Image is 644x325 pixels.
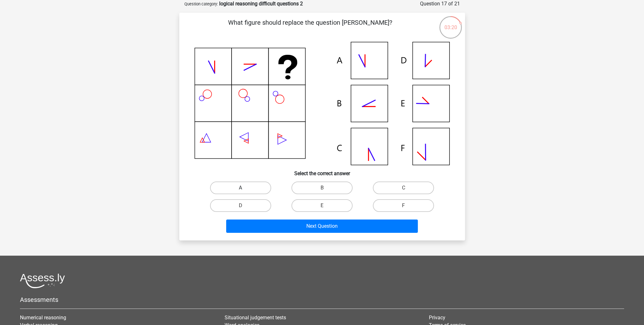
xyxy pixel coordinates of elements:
[189,18,431,37] p: What figure should replace the question [PERSON_NAME]?
[20,315,66,321] a: Numerical reasoning
[291,199,353,212] label: E
[429,315,445,321] a: Privacy
[373,199,434,212] label: F
[184,2,218,6] small: Question category:
[439,16,462,31] div: 03:20
[20,296,624,303] h5: Assessments
[210,182,271,194] label: A
[20,273,65,288] img: Assessly logo
[225,315,286,321] a: Situational judgement tests
[219,1,303,7] strong: logical reasoning difficult questions 2
[189,165,455,176] h6: Select the correct answer
[291,182,353,194] label: B
[210,199,271,212] label: D
[226,220,418,233] button: Next Question
[373,182,434,194] label: C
